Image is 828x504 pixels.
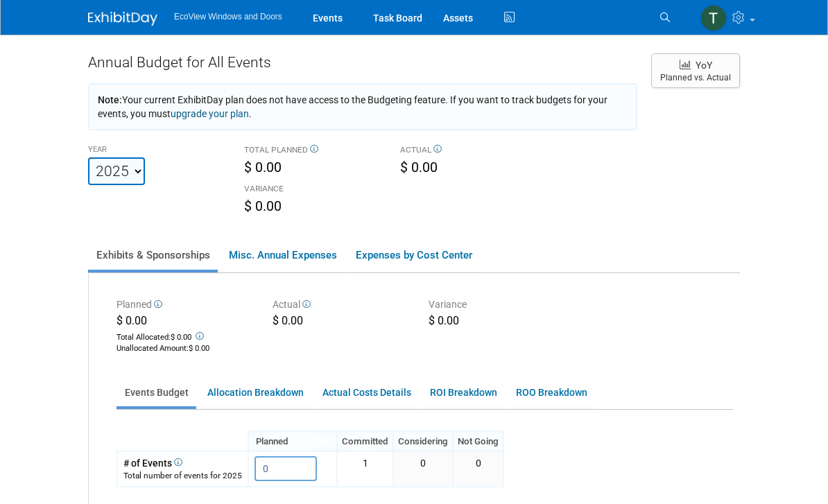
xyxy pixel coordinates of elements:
span: YoY [696,60,712,71]
a: Misc. Annual Expenses [221,241,345,270]
a: Expenses by Cost Center [347,241,480,270]
th: Committed [337,431,393,451]
span: $ 0.00 [171,333,191,342]
td: 0 [393,451,453,487]
img: Taylor Sharp [700,5,727,31]
a: ROO Breakdown [508,379,595,406]
div: Planned [117,297,252,313]
span: $ 0.00 [244,198,282,214]
div: # of Events [123,456,242,470]
a: ROI Breakdown [422,379,505,406]
th: Considering [393,431,453,451]
a: Actual Costs Details [314,379,419,406]
a: Allocation Breakdown [199,379,311,406]
button: YoY Planned vs. Actual [651,53,740,88]
td: 0 [453,451,503,487]
span: $ 0.00 [117,314,147,327]
div: Actual [273,297,408,313]
div: VARIANCE [244,183,379,197]
div: Total Allocated: [117,329,252,343]
div: Variance [429,297,564,313]
img: ExhibitDay [88,12,157,26]
th: Planned [248,431,337,451]
span: Note: [98,94,122,105]
span: Unallocated Amount [117,344,187,353]
span: EcoView Windows and Doors [174,12,282,21]
a: upgrade your plan [171,108,249,119]
div: Total number of events for 2025 [123,470,242,482]
div: Annual Budget for All Events [88,52,637,80]
th: Not Going [453,431,503,451]
div: ACTUAL [400,144,535,158]
span: $ 0.00 [429,314,459,327]
span: $ 0.00 [189,344,209,353]
div: YEAR [88,144,223,157]
div: : [117,343,252,354]
div: $ 0.00 [273,313,408,331]
span: $ 0.00 [244,159,282,175]
td: 1 [337,451,393,487]
a: Events Budget [117,379,196,406]
div: TOTAL PLANNED [244,144,379,158]
span: $ 0.00 [400,159,438,175]
span: Your current ExhibitDay plan does not have access to the Budgeting feature. If you want to track ... [98,94,607,119]
a: Exhibits & Sponsorships [88,241,218,270]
